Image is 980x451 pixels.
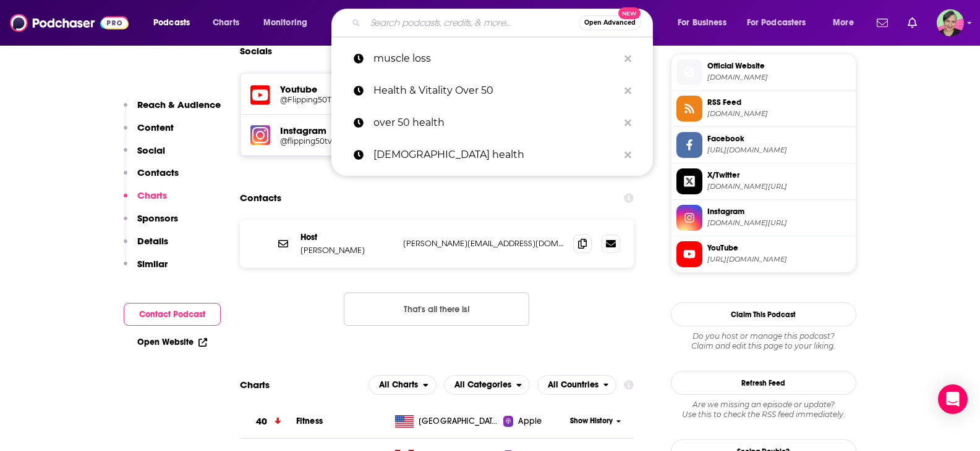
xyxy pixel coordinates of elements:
[671,400,856,420] div: Are we missing an episode or update? Use this to check the RSS feed immediately.
[373,139,618,171] p: 60 year old health
[938,384,968,414] div: Open Intercom Messenger
[137,122,174,133] p: Content
[137,99,221,110] p: Reach & Audience
[240,405,296,439] a: 40
[566,416,625,426] button: Show History
[373,107,618,139] p: over 50 health
[678,14,726,31] span: For Business
[707,255,851,264] span: https://www.youtube.com/@Flipping50TV
[331,75,653,107] a: Health & Vitality Over 50
[584,20,636,26] span: Open Advanced
[124,122,174,144] button: Content
[343,9,665,37] div: Search podcasts, credits, & more...
[240,379,270,391] h2: Charts
[263,14,307,31] span: Monitoring
[548,381,599,389] span: All Countries
[240,39,272,63] h2: Socials
[369,375,437,395] h2: Platforms
[403,238,564,249] p: [PERSON_NAME][EMAIL_ADDRESS][DOMAIN_NAME]
[344,292,529,326] button: Nothing here.
[137,337,207,347] a: Open Website
[707,218,851,228] span: instagram.com/flipping50tv
[739,13,824,33] button: open menu
[833,14,854,31] span: More
[707,206,851,217] span: Instagram
[747,14,806,31] span: For Podcasters
[903,12,922,33] a: Show notifications dropdown
[124,99,221,122] button: Reach & Audience
[256,415,267,429] h3: 40
[671,302,856,326] button: Claim This Podcast
[671,331,856,341] span: Do you host or manage this podcast?
[518,415,542,428] span: Apple
[331,139,653,171] a: [DEMOGRAPHIC_DATA] health
[707,182,851,191] span: twitter.com/Flipping50TV
[707,133,851,144] span: Facebook
[137,189,167,201] p: Charts
[676,168,851,194] a: X/Twitter[DOMAIN_NAME][URL]
[669,13,742,33] button: open menu
[280,125,382,136] h5: Instagram
[579,15,641,30] button: Open AdvancedNew
[419,415,499,428] span: United States
[444,375,530,395] h2: Categories
[331,43,653,75] a: muscle loss
[296,416,323,426] a: Fitness
[280,83,382,95] h5: Youtube
[280,95,382,104] a: @Flipping50TV
[390,415,503,428] a: [GEOGRAPHIC_DATA]
[676,241,851,267] a: YouTube[URL][DOMAIN_NAME]
[137,235,168,247] p: Details
[707,60,851,72] span: Official Website
[124,235,168,258] button: Details
[153,14,190,31] span: Podcasts
[671,331,856,351] div: Claim and edit this page to your liking.
[937,9,964,36] button: Show profile menu
[707,242,851,254] span: YouTube
[707,146,851,155] span: https://www.facebook.com/Flipping50TV
[454,381,511,389] span: All Categories
[300,245,393,255] p: [PERSON_NAME]
[373,43,618,75] p: muscle loss
[250,125,270,145] img: iconImage
[707,97,851,108] span: RSS Feed
[205,13,247,33] a: Charts
[124,189,167,212] button: Charts
[676,205,851,231] a: Instagram[DOMAIN_NAME][URL]
[213,14,239,31] span: Charts
[872,12,893,33] a: Show notifications dropdown
[331,107,653,139] a: over 50 health
[137,258,168,270] p: Similar
[365,13,579,33] input: Search podcasts, credits, & more...
[145,13,206,33] button: open menu
[537,375,617,395] button: open menu
[280,136,382,146] a: @flipping50tv
[937,9,964,36] img: User Profile
[240,186,281,210] h2: Contacts
[10,11,129,35] img: Podchaser - Follow, Share and Rate Podcasts
[124,167,179,189] button: Contacts
[937,9,964,36] span: Logged in as LizDVictoryBelt
[124,258,168,281] button: Similar
[255,13,323,33] button: open menu
[707,170,851,181] span: X/Twitter
[369,375,437,395] button: open menu
[570,416,613,426] span: Show History
[676,132,851,158] a: Facebook[URL][DOMAIN_NAME]
[444,375,530,395] button: open menu
[300,232,393,242] p: Host
[707,109,851,118] span: welluafter50.libsyn.com
[671,371,856,395] button: Refresh Feed
[537,375,617,395] h2: Countries
[373,75,618,107] p: Health & Vitality Over 50
[137,167,179,178] p: Contacts
[824,13,869,33] button: open menu
[379,381,418,389] span: All Charts
[676,96,851,122] a: RSS Feed[DOMAIN_NAME]
[137,212,178,224] p: Sponsors
[124,212,178,235] button: Sponsors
